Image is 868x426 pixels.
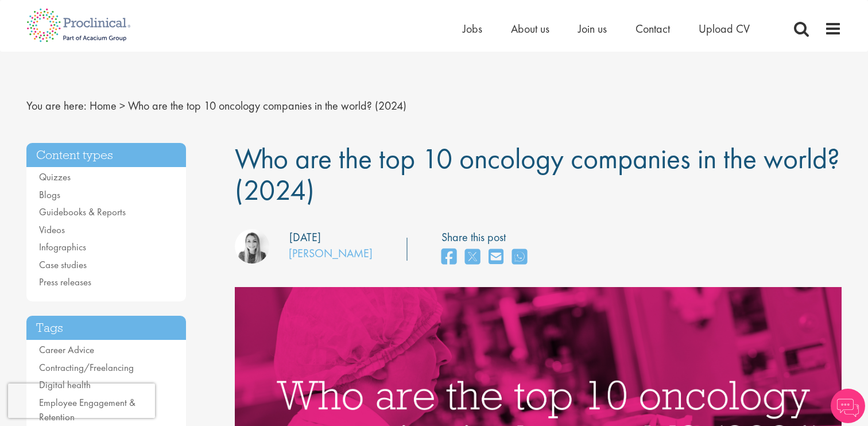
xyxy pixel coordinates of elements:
a: Contracting/Freelancing [39,361,134,374]
a: share on facebook [441,245,456,270]
a: share on twitter [465,245,480,270]
span: Who are the top 10 oncology companies in the world? (2024) [235,140,840,208]
h3: Content types [26,143,186,168]
span: You are here: [26,98,87,113]
h3: Tags [26,316,186,340]
a: Videos [39,223,65,236]
span: > [119,98,125,113]
a: Digital health [39,378,91,391]
a: [PERSON_NAME] [289,246,373,261]
a: Upload CV [699,21,750,36]
a: share on whats app [512,245,527,270]
label: Share this post [441,229,533,246]
img: Chatbot [831,389,865,423]
iframe: reCAPTCHA [8,384,155,418]
a: Contact [635,21,670,36]
a: Join us [578,21,607,36]
a: Infographics [39,241,86,253]
a: Career Advice [39,343,94,356]
a: Quizzes [39,171,71,183]
a: Guidebooks & Reports [39,206,126,218]
a: Case studies [39,258,87,271]
div: [DATE] [289,229,321,246]
img: Hannah Burke [235,229,269,264]
a: Jobs [463,21,482,36]
a: share on email [489,245,503,270]
a: Press releases [39,276,91,288]
a: Blogs [39,188,60,201]
a: About us [511,21,549,36]
span: Who are the top 10 oncology companies in the world? (2024) [128,98,406,113]
a: breadcrumb link [90,98,117,113]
